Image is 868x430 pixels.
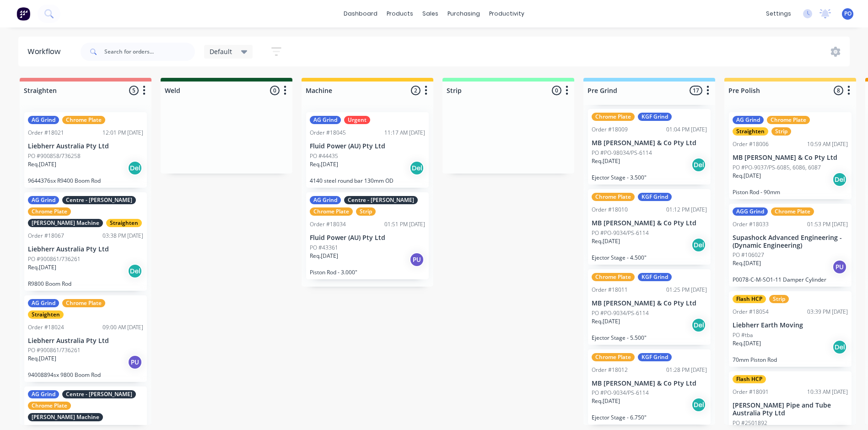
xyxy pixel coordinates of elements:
div: Del [691,158,706,172]
div: Chrome Plate [28,402,71,410]
p: Req. [DATE] [592,157,620,165]
div: Strip [771,127,791,136]
div: 01:25 PM [DATE] [666,286,707,294]
p: 70mm Piston Rod [733,356,848,363]
p: Piston Rod - 90mm [733,189,848,196]
p: PO #PO-9034/PS-6114 [592,389,649,397]
div: 03:39 PM [DATE] [807,308,848,316]
div: AG GrindChrome PlateStraightenOrder #1802409:00 AM [DATE]Liebherr Australia Pty LtdPO #900861/736... [24,295,147,382]
div: settings [761,7,796,21]
div: AG Grind [733,116,764,124]
span: Default [210,47,232,56]
div: Order #18012 [592,366,628,374]
div: 09:00 AM [DATE] [102,323,143,332]
div: AG Grind [310,196,341,204]
div: [PERSON_NAME] Machine [28,219,103,227]
div: 11:17 AM [DATE] [384,129,425,137]
div: Order #18091 [733,388,769,396]
div: productivity [485,7,529,21]
div: Chrome PlateKGF GrindOrder #1801001:12 PM [DATE]MB [PERSON_NAME] & Co Pty LtdPO #PO-9034/PS-6114R... [588,189,711,265]
p: 4140 steel round bar 130mm OD [310,177,425,184]
p: Piston Rod - 3.000" [310,269,425,276]
input: Search for orders... [104,43,195,61]
div: Chrome Plate [767,116,810,124]
div: Order #18067 [28,232,64,240]
div: Order #18010 [592,206,628,214]
p: MB [PERSON_NAME] & Co Pty Ltd [592,219,707,227]
p: Supashock Advanced Engineering - (Dynamic Engineering) [733,234,848,250]
div: Chrome PlateKGF GrindOrder #1801101:25 PM [DATE]MB [PERSON_NAME] & Co Pty LtdPO #PO-9034/PS-6114R... [588,269,711,345]
div: Order #18024 [28,323,64,332]
div: Order #18021 [28,129,64,137]
p: PO #2501892 [733,419,767,427]
div: Chrome Plate [592,273,635,281]
div: Order #18009 [592,125,628,134]
div: KGF Grind [638,273,672,281]
div: Urgent [344,116,370,124]
div: Chrome Plate [28,207,71,216]
p: Req. [DATE] [733,259,761,267]
div: Chrome Plate [62,116,105,124]
p: PO #PO-98034/PS-6114 [592,149,652,157]
p: MB [PERSON_NAME] & Co Pty Ltd [592,139,707,147]
div: Chrome Plate [592,113,635,121]
p: Req. [DATE] [28,263,56,272]
p: PO #900861/736261 [28,255,81,263]
p: Liebherr Australia Pty Ltd [28,337,143,345]
div: 12:01 PM [DATE] [102,129,143,137]
div: 01:53 PM [DATE] [807,220,848,229]
div: Flash HCP [733,295,766,303]
p: Req. [DATE] [310,252,338,260]
div: Order #18006 [733,140,769,148]
div: 03:38 PM [DATE] [102,232,143,240]
p: PO #900858/736258 [28,152,81,160]
div: Del [128,264,142,278]
p: PO #PO-9034/PS-6114 [592,309,649,317]
div: AG Grind [28,390,59,398]
p: PO #PO-9034/PS-6114 [592,229,649,237]
p: Liebherr Australia Pty Ltd [28,245,143,253]
div: AGG Grind [733,207,768,216]
div: Order #18034 [310,220,346,229]
p: Req. [DATE] [733,339,761,348]
div: AG GrindCentre - [PERSON_NAME]Chrome PlateStripOrder #1803401:51 PM [DATE]Fluid Power (AU) Pty Lt... [306,192,429,279]
div: KGF Grind [638,113,672,121]
div: 01:04 PM [DATE] [666,125,707,134]
div: Del [128,161,142,175]
p: 9644376sx R9400 Boom Rod [28,177,143,184]
p: [PERSON_NAME] Pipe and Tube Australia Pty Ltd [733,402,848,417]
div: Chrome Plate [592,353,635,361]
p: Req. [DATE] [310,160,338,169]
p: Req. [DATE] [28,160,56,169]
div: Chrome PlateKGF GrindOrder #1800901:04 PM [DATE]MB [PERSON_NAME] & Co Pty LtdPO #PO-98034/PS-6114... [588,109,711,185]
div: Strip [769,295,789,303]
p: Fluid Power (AU) Pty Ltd [310,142,425,150]
div: Workflow [27,46,65,57]
div: Del [691,318,706,332]
img: Factory [16,7,30,21]
div: sales [418,7,443,21]
p: Req. [DATE] [28,354,56,363]
div: Centre - [PERSON_NAME] [62,390,136,398]
div: 01:12 PM [DATE] [666,206,707,214]
div: Centre - [PERSON_NAME] [344,196,418,204]
div: products [382,7,418,21]
div: PU [128,355,142,370]
p: Ejector Stage - 4.500" [592,254,707,261]
div: Del [691,397,706,412]
p: Liebherr Earth Moving [733,321,848,329]
div: Del [410,161,424,175]
p: P0078-C-M-SO1-11 Damper Cylinder [733,276,848,283]
div: Del [832,172,847,187]
div: Chrome Plate [771,207,814,216]
div: AG Grind [310,116,341,124]
div: Centre - [PERSON_NAME] [62,196,136,204]
p: PO #43361 [310,244,338,252]
div: Flash HCPStripOrder #1805403:39 PM [DATE]Liebherr Earth MovingPO #tbaReq.[DATE]Del70mm Piston Rod [729,291,852,367]
div: Chrome Plate [592,193,635,201]
div: Chrome Plate [310,207,353,216]
div: PU [832,260,847,274]
span: PO [844,10,852,18]
div: AG GrindChrome PlateStraightenStripOrder #1800610:59 AM [DATE]MB [PERSON_NAME] & Co Pty LtdPO #PO... [729,112,852,199]
p: 94008894sx 9800 Boom Rod [28,371,143,378]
